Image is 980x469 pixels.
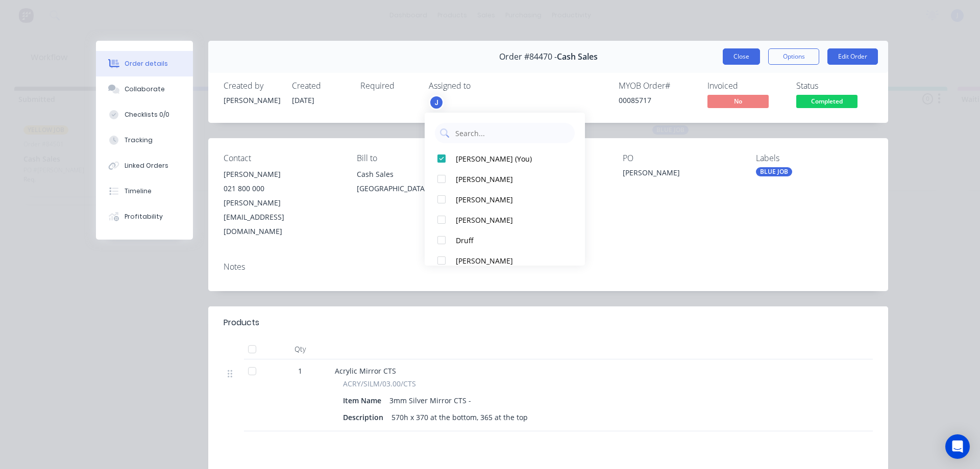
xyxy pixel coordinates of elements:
div: Bill to [357,153,474,163]
div: 570h x 370 at the bottom, 365 at the top [387,410,532,425]
div: 3mm Silver Mirror CTS - [385,393,475,408]
div: [PERSON_NAME] (You) [456,153,563,164]
div: Description [343,410,387,425]
div: Druff [456,235,563,246]
button: Checklists 0/0 [96,102,193,127]
div: Collaborate [125,85,165,94]
div: [PERSON_NAME] [456,194,563,205]
div: 00085717 [619,95,695,106]
button: Completed [796,95,857,110]
div: Tracking [125,136,153,145]
div: PO [623,153,740,163]
div: Linked Orders [125,161,168,170]
div: [PERSON_NAME] [623,167,740,181]
div: [PERSON_NAME]021 800 000[PERSON_NAME][EMAIL_ADDRESS][DOMAIN_NAME] [224,167,340,239]
div: Item Name [343,393,385,408]
div: [PERSON_NAME] [456,215,563,225]
button: Druff [425,230,585,250]
button: [PERSON_NAME] (You) [425,148,585,169]
span: No [707,95,769,108]
div: MYOB Order # [619,81,695,91]
div: [PERSON_NAME][EMAIL_ADDRESS][DOMAIN_NAME] [224,196,340,239]
span: 1 [298,366,302,376]
div: Open Intercom Messenger [945,434,970,459]
button: Collaborate [96,76,193,102]
div: Qty [269,339,331,359]
div: [PERSON_NAME] [456,255,563,266]
span: [DATE] [292,95,314,105]
button: [PERSON_NAME] [425,210,585,230]
button: Edit Order [827,48,878,65]
div: Timeline [125,187,152,196]
div: Order details [125,59,168,68]
button: Order details [96,51,193,76]
div: Checklists 0/0 [125,110,169,119]
div: Status [796,81,873,91]
div: Invoiced [707,81,784,91]
div: Profitability [125,212,163,221]
div: Assigned to [429,81,531,91]
div: Labels [756,153,873,163]
div: [GEOGRAPHIC_DATA], [357,181,474,196]
button: [PERSON_NAME] [425,189,585,210]
span: Completed [796,95,857,108]
button: Options [768,48,819,65]
div: 021 800 000 [224,181,340,196]
div: Products [224,317,259,329]
div: Cash Sales[GEOGRAPHIC_DATA], [357,167,474,200]
span: Cash Sales [557,52,598,62]
button: [PERSON_NAME] [425,250,585,271]
div: Required [360,81,416,91]
div: Contact [224,153,340,163]
div: Notes [224,262,873,272]
span: Order #84470 - [499,52,557,62]
span: Acrylic Mirror CTS [335,366,396,376]
div: [PERSON_NAME] [224,95,280,106]
button: [PERSON_NAME] [425,169,585,189]
button: Timeline [96,178,193,204]
span: ACRY/SILM/03.00/CTS [343,378,416,389]
div: Created [292,81,348,91]
div: [PERSON_NAME] [224,167,340,181]
input: Search... [454,123,570,143]
div: BLUE JOB [756,167,792,176]
button: Close [723,48,760,65]
button: Profitability [96,204,193,229]
button: J [429,95,444,110]
div: Cash Sales [357,167,474,181]
button: Linked Orders [96,153,193,178]
button: Tracking [96,127,193,153]
div: [PERSON_NAME] [456,174,563,185]
div: Created by [224,81,280,91]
